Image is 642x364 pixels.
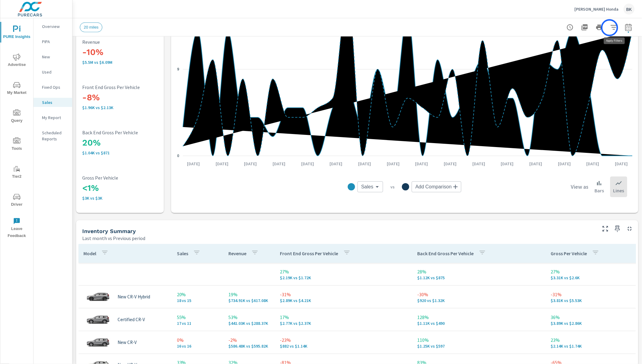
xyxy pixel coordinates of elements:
p: 18 vs 15 [177,298,219,303]
span: Add Comparison [415,184,452,190]
p: Model [83,250,96,256]
p: Revenue [82,39,163,45]
div: PIPA [34,37,72,46]
span: Query [2,109,31,124]
p: New CR-V [118,340,137,345]
p: [DATE] [354,161,376,167]
button: "Export Report to PDF" [579,21,591,33]
p: [DATE] [582,161,604,167]
p: Fixed Ops [42,84,67,90]
p: [DATE] [411,161,432,167]
p: My Report [42,115,67,121]
p: Certified CR-V [118,317,145,322]
p: [DATE] [326,161,347,167]
div: Used [34,67,72,77]
p: $586,479 vs $595,817 [228,344,270,349]
p: -31% [551,291,639,298]
p: $3,306 vs $2,600 [551,275,639,280]
p: $3,004 vs $3,000 [82,196,163,201]
p: Gross Per Vehicle [551,250,587,256]
h3: 20% [82,138,163,148]
p: $441,030 vs $288,366 [228,321,270,326]
p: $3,807 vs $5,529 [551,298,639,303]
p: [DATE] [440,161,461,167]
p: $920 vs $1,320 [418,298,541,303]
p: Revenue [228,250,246,256]
p: 55% [177,314,219,321]
p: Last month vs Previous period [82,235,145,242]
p: Bars [595,187,604,194]
h3: -8% [82,92,163,103]
div: Sales [358,181,383,192]
p: 27% [280,268,408,275]
p: $1,255 vs $597 [418,344,541,349]
h3: -10% [82,47,163,57]
button: Print Report [593,21,605,33]
p: PIPA [42,39,67,45]
p: Front End Gross Per Vehicle [280,250,338,256]
div: Overview [34,22,72,31]
h3: <1% [82,183,163,193]
p: 20% [177,291,219,298]
p: [DATE] [554,161,575,167]
span: Sales [361,184,373,190]
p: $2,887 vs $4,209 [280,298,408,303]
p: [DATE] [611,161,632,167]
p: 16 vs 16 [177,344,219,349]
p: [DATE] [268,161,290,167]
p: 23% [551,336,639,344]
p: 53% [228,314,270,321]
p: Overview [42,23,67,29]
button: Select Date Range [623,21,635,33]
p: 27% [551,268,639,275]
span: Tier2 [2,165,31,180]
p: [DATE] [468,161,489,167]
span: My Market [2,81,31,96]
p: $5,502,379 vs $6,085,186 [82,60,163,65]
div: Add Comparison [412,181,461,192]
div: Scheduled Reports [34,128,72,143]
span: 20 miles [80,25,102,29]
p: $2,190 vs $1,725 [280,275,408,280]
p: [DATE] [183,161,204,167]
p: 19% [228,291,270,298]
p: $2,137 vs $1,739 [551,344,639,349]
span: Save this to your personalized report [613,224,623,234]
p: [DATE] [497,161,518,167]
p: [DATE] [525,161,547,167]
p: 128% [418,314,541,321]
div: New [34,52,72,61]
div: Sales [34,98,72,107]
button: Make Fullscreen [601,224,610,234]
div: nav menu [0,18,33,242]
p: $1,962 vs $2,129 [82,105,163,110]
p: Front End Gross Per Vehicle [82,84,163,90]
p: 17 vs 11 [177,321,219,326]
img: glamour [86,288,110,306]
p: Back End Gross Per Vehicle [418,250,474,256]
div: Fixed Ops [34,83,72,92]
p: $1,115 vs $490 [418,321,541,326]
button: Minimize Widget [625,224,635,234]
p: Scheduled Reports [42,130,67,142]
p: 110% [418,336,541,344]
p: Used [42,69,67,75]
p: -2% [228,336,270,344]
p: 0% [177,336,219,344]
p: New [42,54,67,60]
p: $882 vs $1,142 [280,344,408,349]
p: 17% [280,314,408,321]
p: New CR-V Hybrid [118,294,150,300]
span: Advertise [2,53,31,68]
p: vs [383,184,402,190]
p: Lines [613,187,624,194]
p: -30% [418,291,541,298]
img: glamour [86,333,110,352]
p: [DATE] [211,161,233,167]
p: $734,905 vs $617,083 [228,298,270,303]
p: $1,116 vs $875 [418,275,541,280]
h5: Inventory Summary [82,228,136,234]
p: [DATE] [240,161,261,167]
span: PURE Insights [2,26,31,40]
p: Back End Gross Per Vehicle [82,130,163,135]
